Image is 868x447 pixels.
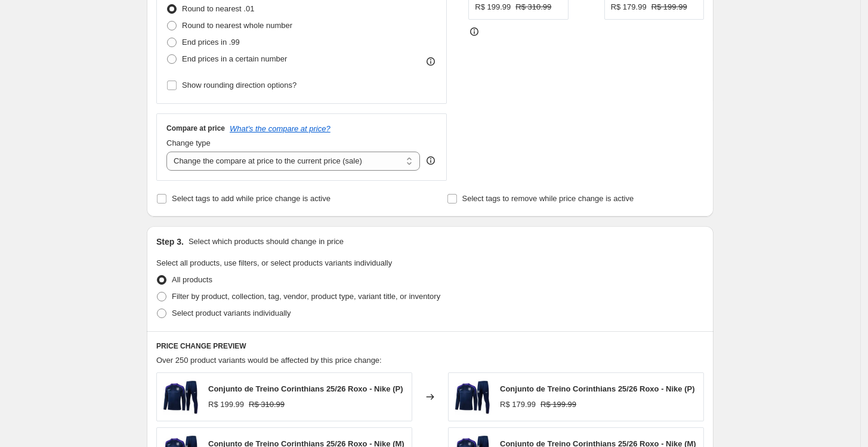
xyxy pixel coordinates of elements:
[189,236,344,248] p: Select which products should change in price
[462,194,634,203] span: Select tags to remove while price change is active
[172,275,212,284] span: All products
[163,379,199,415] img: img_9267-eb6ae285ff465d4c2817436255218528-1024-1024_800x-f3a899edb8e860028917527721618047-640-0_f...
[249,399,285,411] strike: R$ 310.99
[475,1,511,13] div: R$ 199.99
[182,4,254,13] span: Round to nearest .01
[156,258,392,267] span: Select all products, use filters, or select products variants individually
[182,54,287,63] span: End prices in a certain number
[172,309,291,317] span: Select product variants individually
[500,399,536,411] div: R$ 179.99
[515,1,551,13] strike: R$ 310.99
[182,81,296,90] span: Show rounding direction options?
[651,1,687,13] strike: R$ 199.99
[208,399,244,411] div: R$ 199.99
[611,1,647,13] div: R$ 179.99
[182,21,292,30] span: Round to nearest whole number
[166,138,211,147] span: Change type
[455,379,490,415] img: img_9267-eb6ae285ff465d4c2817436255218528-1024-1024_800x-f3a899edb8e860028917527721618047-640-0_f...
[182,38,240,47] span: End prices in .99
[208,384,403,393] span: Conjunto de Treino Corinthians 25/26 Roxo - Nike (P)
[540,399,576,411] strike: R$ 199.99
[500,384,694,393] span: Conjunto de Treino Corinthians 25/26 Roxo - Nike (P)
[172,292,440,301] span: Filter by product, collection, tag, vendor, product type, variant title, or inventory
[156,236,184,248] h2: Step 3.
[172,194,330,203] span: Select tags to add while price change is active
[166,124,225,133] h3: Compare at price
[156,341,704,351] h6: PRICE CHANGE PREVIEW
[230,124,330,133] button: What's the compare at price?
[156,356,382,365] span: Over 250 product variants would be affected by this price change:
[425,155,437,167] div: help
